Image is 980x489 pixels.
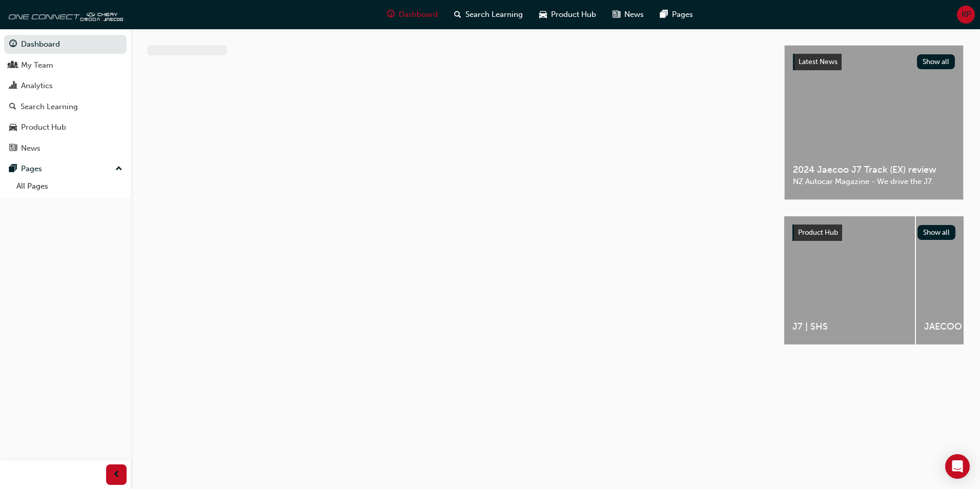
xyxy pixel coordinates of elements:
span: car-icon [9,123,17,132]
span: car-icon [539,8,547,21]
div: My Team [21,59,53,71]
a: news-iconNews [604,4,652,25]
span: Dashboard [399,9,438,21]
button: Pages [4,159,127,178]
a: Latest NewsShow all [793,54,955,70]
a: search-iconSearch Learning [446,4,531,25]
a: Search Learning [4,97,127,116]
a: car-iconProduct Hub [531,4,604,25]
button: Show all [917,54,955,69]
span: search-icon [9,103,16,112]
a: News [4,139,127,158]
span: search-icon [454,8,461,21]
span: pages-icon [660,8,668,21]
span: news-icon [612,8,620,21]
span: prev-icon [113,468,120,481]
span: J7 | SHS [792,321,907,333]
span: guage-icon [387,8,395,21]
div: Search Learning [21,101,78,113]
span: NZ Autocar Magazine - We drive the J7. [793,176,955,188]
span: KP [962,9,971,21]
div: Product Hub [21,121,66,133]
span: Latest News [799,57,838,66]
button: KP [957,6,975,24]
span: 2024 Jaecoo J7 Track (EX) review [793,164,955,176]
span: Search Learning [465,9,523,21]
button: DashboardMy TeamAnalyticsSearch LearningProduct HubNews [4,33,127,159]
div: Analytics [21,80,53,92]
span: guage-icon [9,40,17,49]
div: Pages [21,163,42,175]
span: pages-icon [9,165,17,174]
a: All Pages [12,178,127,194]
a: Product Hub [4,118,127,137]
span: news-icon [9,144,17,153]
div: Open Intercom Messenger [945,454,970,479]
a: Latest NewsShow all2024 Jaecoo J7 Track (EX) reviewNZ Autocar Magazine - We drive the J7. [784,45,964,200]
span: News [624,9,644,21]
div: News [21,142,40,154]
span: people-icon [9,61,17,70]
span: chart-icon [9,81,17,91]
a: pages-iconPages [652,4,701,25]
a: Product HubShow all [792,225,955,241]
a: Dashboard [4,35,127,54]
span: Pages [672,9,693,21]
a: My Team [4,56,127,75]
a: Analytics [4,76,127,95]
span: Product Hub [798,228,838,237]
button: Show all [917,225,956,240]
img: oneconnect [5,4,123,25]
a: guage-iconDashboard [379,4,446,25]
a: J7 | SHS [784,216,915,344]
span: Product Hub [551,9,596,21]
span: up-icon [115,162,122,176]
